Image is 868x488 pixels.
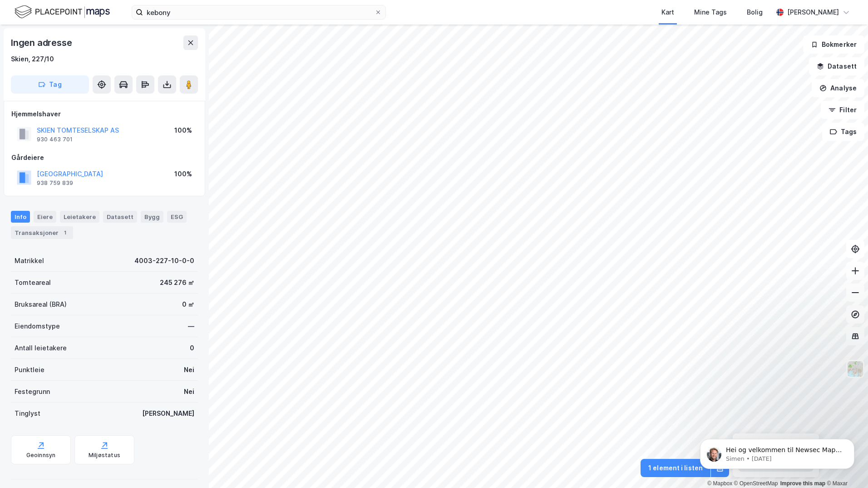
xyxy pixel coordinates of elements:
[184,386,194,397] div: Nei
[15,277,51,288] div: Tomteareal
[707,480,732,487] a: Mapbox
[11,152,197,163] div: Gårdeiere
[11,75,89,94] button: Tag
[847,360,864,378] img: Z
[11,226,73,239] div: Transaksjoner
[34,211,56,223] div: Eiere
[15,4,110,20] img: logo.f888ab2527a4732fd821a326f86c7f29.svg
[15,299,67,310] div: Bruksareal (BRA)
[734,480,778,487] a: OpenStreetMap
[11,54,54,65] div: Skien, 227/10
[15,255,44,266] div: Matrikkel
[60,211,99,223] div: Leietakere
[184,364,194,375] div: Nei
[141,211,163,223] div: Bygg
[822,123,864,141] button: Tags
[143,5,375,19] input: Søk på adresse, matrikkel, gårdeiere, leietakere eller personer
[809,57,864,75] button: Datasett
[15,343,67,354] div: Antall leietakere
[11,211,30,223] div: Info
[661,7,674,18] div: Kart
[26,452,56,459] div: Geoinnsyn
[174,125,192,136] div: 100%
[787,7,839,18] div: [PERSON_NAME]
[60,228,69,237] div: 1
[780,480,825,487] a: Improve this map
[812,79,864,97] button: Analyse
[103,211,137,223] div: Datasett
[15,386,50,397] div: Festegrunn
[190,343,194,354] div: 0
[89,452,120,459] div: Miljøstatus
[134,255,194,266] div: 4003-227-10-0-0
[686,420,868,483] iframe: Intercom notifications message
[747,7,763,18] div: Bolig
[641,459,710,477] button: 1 element i listen
[15,408,40,419] div: Tinglyst
[182,299,194,310] div: 0 ㎡
[11,109,197,120] div: Hjemmelshaver
[803,35,864,54] button: Bokmerker
[37,136,73,143] div: 930 463 701
[37,179,73,187] div: 938 759 839
[167,211,187,223] div: ESG
[142,408,194,419] div: [PERSON_NAME]
[821,101,864,119] button: Filter
[11,35,74,50] div: Ingen adresse
[188,321,194,332] div: —
[15,321,60,332] div: Eiendomstype
[160,277,194,288] div: 245 276 ㎡
[694,7,727,18] div: Mine Tags
[15,364,44,375] div: Punktleie
[174,169,192,179] div: 100%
